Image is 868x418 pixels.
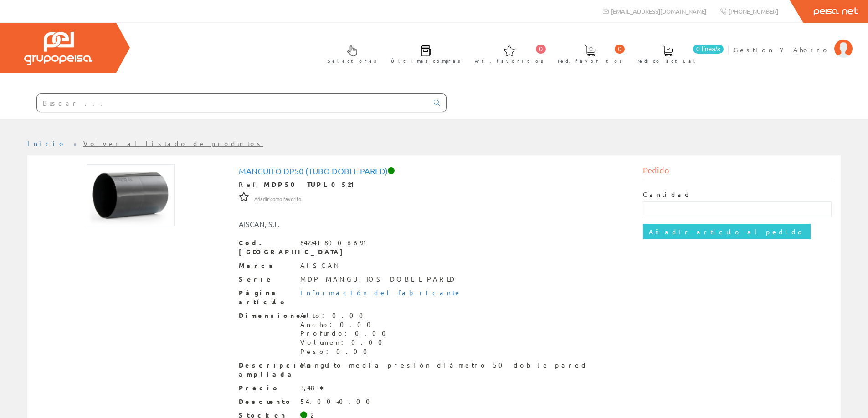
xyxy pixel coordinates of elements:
[300,288,462,297] a: Información del fabricante
[239,261,293,270] span: Marca
[37,94,428,112] input: Buscar ...
[382,38,465,69] a: Últimas compras
[254,194,301,202] a: Añadir como favorito
[300,275,456,284] div: MDP MANGUITOS DOBLE PARED
[643,164,832,181] div: Pedido
[734,45,830,54] span: Gestion Y Ahorro
[693,45,724,54] span: 0 línea/s
[239,238,293,257] span: Cod. [GEOGRAPHIC_DATA]
[264,180,359,188] strong: MDP50 TUPL0521
[300,261,341,270] div: AISCAN
[300,397,375,406] div: 54.00+0.00
[239,397,293,406] span: Descuento
[239,166,630,176] h1: Manguito Dp50 (tubo Doble Pared)
[611,7,706,15] span: [EMAIL_ADDRESS][DOMAIN_NAME]
[615,45,625,54] span: 0
[558,56,622,65] span: Ped. favoritos
[300,383,324,393] div: 3,48 €
[643,224,811,239] input: Añadir artículo al pedido
[239,311,293,320] span: Dimensiones
[391,56,461,65] span: Últimas compras
[87,164,175,226] img: Foto artículo Manguito Dp50 (tubo Doble Pared) (192x136.28571428571)
[300,347,391,356] div: Peso: 0.00
[300,338,391,347] div: Volumen: 0.00
[300,320,391,329] div: Ancho: 0.00
[239,383,293,393] span: Precio
[729,7,778,15] span: [PHONE_NUMBER]
[637,56,699,65] span: Pedido actual
[300,311,391,320] div: Alto: 0.00
[318,38,381,69] a: Selectores
[328,56,377,65] span: Selectores
[643,190,691,199] label: Cantidad
[239,180,630,189] div: Ref.
[24,32,92,65] img: Grupo Peisa
[239,361,293,379] span: Descripción ampliada
[232,219,468,229] div: AISCAN, S.L.
[27,139,66,147] a: Inicio
[300,329,391,338] div: Profundo: 0.00
[475,56,544,65] span: Art. favoritos
[254,196,301,203] span: Añadir como favorito
[300,361,588,370] div: Manguito media presión diámetro 50 doble pared
[239,288,293,307] span: Página artículo
[536,45,546,54] span: 0
[83,139,263,147] a: Volver al listado de productos
[734,38,853,46] a: Gestion Y Ahorro
[300,238,370,247] div: 8427418006691
[239,275,293,284] span: Serie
